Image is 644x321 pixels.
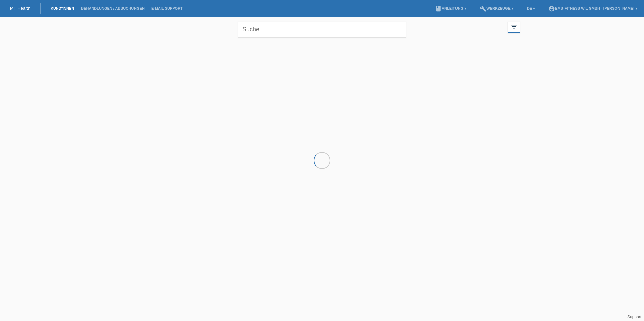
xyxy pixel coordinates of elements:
[548,5,555,12] i: account_circle
[510,23,518,30] i: filter_list
[148,6,186,10] a: E-Mail Support
[77,6,148,10] a: Behandlungen / Abbuchungen
[432,6,470,10] a: bookAnleitung ▾
[524,6,538,10] a: DE ▾
[238,22,406,38] input: Suche...
[10,6,30,11] a: MF Health
[545,6,641,10] a: account_circleEMS-Fitness Wil GmbH - [PERSON_NAME] ▾
[47,6,77,10] a: Kund*innen
[476,6,517,10] a: buildWerkzeuge ▾
[435,5,442,12] i: book
[480,5,486,12] i: build
[627,315,641,319] a: Support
